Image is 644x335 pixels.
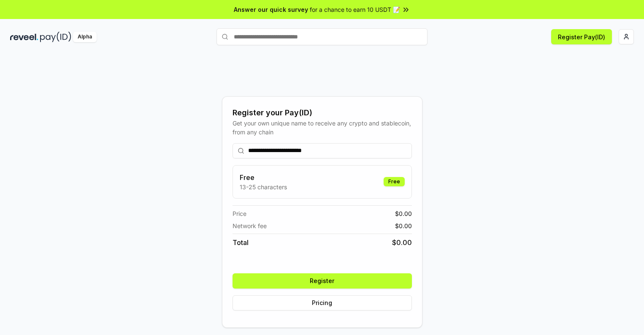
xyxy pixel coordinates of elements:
[240,182,287,191] p: 13-25 characters
[384,177,405,186] div: Free
[233,119,412,136] div: Get your own unique name to receive any crypto and stablecoin, from any chain
[233,107,412,119] div: Register your Pay(ID)
[233,273,412,289] button: Register
[551,29,612,44] button: Register Pay(ID)
[10,32,38,42] img: reveel_dark
[395,209,412,218] span: $ 0.00
[40,32,71,42] img: pay_id
[233,237,249,248] span: Total
[240,172,287,182] h3: Free
[233,209,246,218] span: Price
[73,32,97,42] div: Alpha
[395,221,412,230] span: $ 0.00
[392,237,412,248] span: $ 0.00
[234,5,308,14] span: Answer our quick survey
[233,221,267,230] span: Network fee
[233,295,412,310] button: Pricing
[310,5,400,14] span: for a chance to earn 10 USDT 📝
